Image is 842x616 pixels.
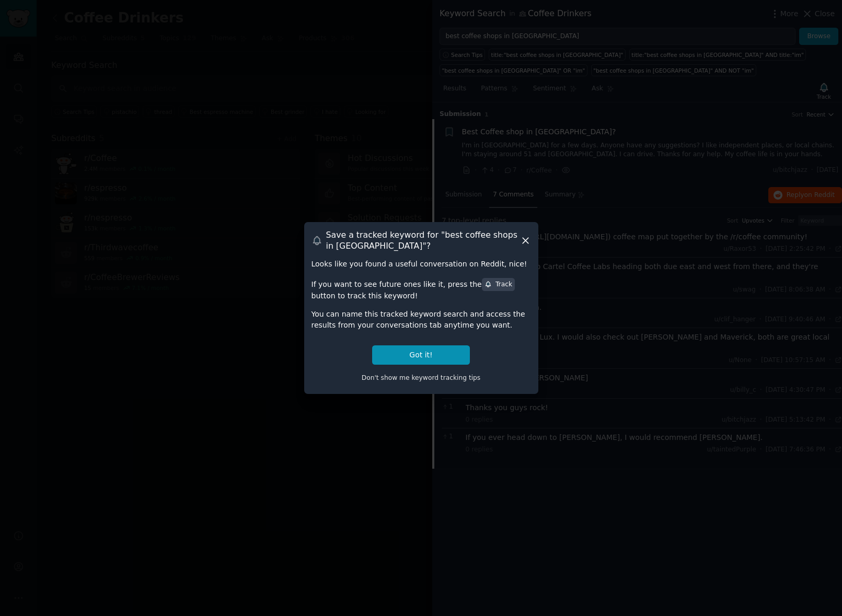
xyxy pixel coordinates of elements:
div: If you want to see future ones like it, press the button to track this keyword! [312,277,531,301]
button: Got it! [372,345,469,365]
h3: Save a tracked keyword for " best coffee shops in [GEOGRAPHIC_DATA] "? [326,229,520,251]
div: Track [485,280,512,289]
span: Don't show me keyword tracking tips [362,374,481,381]
div: Looks like you found a useful conversation on Reddit, nice! [312,259,531,270]
div: You can name this tracked keyword search and access the results from your conversations tab anyti... [312,309,531,331]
